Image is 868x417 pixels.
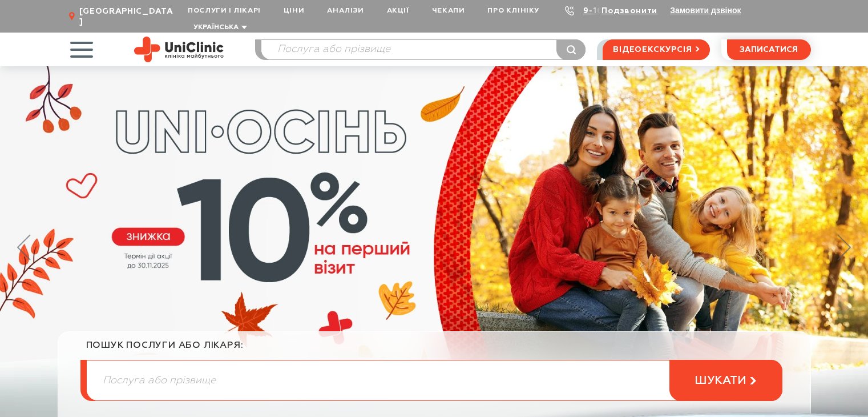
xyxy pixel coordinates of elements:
[191,23,247,32] button: Українська
[79,6,176,27] span: [GEOGRAPHIC_DATA]
[601,7,657,15] a: Подзвонити
[727,39,811,60] button: записатися
[695,374,746,388] span: шукати
[87,360,782,400] input: Послуга або прізвище
[193,24,239,31] span: Українська
[134,37,224,62] img: Uniclinic
[669,360,782,401] button: шукати
[86,340,782,360] div: пошук послуги або лікаря:
[670,6,741,15] button: Замовити дзвінок
[613,40,692,59] span: відеоекскурсія
[603,39,709,60] a: відеоекскурсія
[583,7,608,15] a: 9-103
[740,46,798,54] span: записатися
[261,40,586,59] input: Послуга або прізвище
